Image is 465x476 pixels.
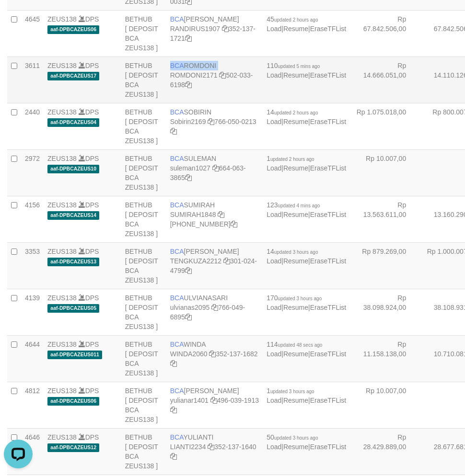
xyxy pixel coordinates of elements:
td: SOBIRIN 766-050-0213 [166,103,263,150]
span: BCA [170,62,184,69]
a: Resume [283,211,308,218]
span: BCA [170,340,184,348]
a: RANDIRUS1907 [170,25,220,33]
span: 45 [267,15,318,23]
a: Resume [283,350,308,358]
span: BCA [170,15,184,23]
span: BCA [170,248,184,255]
td: DPS [44,57,121,103]
span: aaf-DPBCAZEUS10 [47,165,99,173]
td: 4645 [21,11,44,57]
span: 14 [267,248,318,255]
a: Copy LIANTI2234 to clipboard [208,443,214,451]
td: BETHUB [ DEPOSIT BCA ZEUS138 ] [121,11,166,57]
span: 110 [267,62,320,69]
a: Copy WINDA2060 to clipboard [209,350,216,358]
td: [PERSON_NAME] 301-024-4799 [166,243,263,289]
td: DPS [44,336,121,382]
span: updated 2 hours ago [270,157,314,162]
td: BETHUB [ DEPOSIT BCA ZEUS138 ] [121,243,166,289]
td: DPS [44,103,121,150]
td: 2972 [21,150,44,196]
td: Rp 14.666.051,00 [350,57,420,103]
a: Resume [283,118,308,125]
a: Copy yulianar1401 to clipboard [210,397,217,404]
td: [PERSON_NAME] 496-039-1913 [166,382,263,429]
td: SULEMAN 664-063-3865 [166,150,263,196]
td: Rp 10.007,00 [350,150,420,196]
span: aaf-DPBCAZEUS17 [47,72,99,80]
td: Rp 879.269,00 [350,243,420,289]
td: 2440 [21,103,44,150]
span: 170 [267,294,322,302]
a: EraseTFList [310,257,346,265]
td: Rp 28.429.889,00 [350,429,420,475]
span: aaf-DPBCAZEUS06 [47,25,99,34]
td: BETHUB [ DEPOSIT BCA ZEUS138 ] [121,429,166,475]
span: 1 [267,387,314,395]
span: updated 3 hours ago [274,249,318,255]
a: ZEUS138 [47,340,77,348]
span: | | [267,387,346,404]
a: ZEUS138 [47,387,77,395]
td: 4646 [21,429,44,475]
td: 4644 [21,336,44,382]
td: DPS [44,243,121,289]
a: yulianar1401 [170,397,209,404]
span: BCA [170,387,184,395]
span: aaf-DPBCAZEUS011 [47,351,102,359]
span: 114 [267,340,322,348]
td: BETHUB [ DEPOSIT BCA ZEUS138 ] [121,57,166,103]
td: ROMDONI 502-033-6198 [166,57,263,103]
td: DPS [44,11,121,57]
a: Copy TENGKUZA2212 to clipboard [223,257,230,265]
td: DPS [44,382,121,429]
td: BETHUB [ DEPOSIT BCA ZEUS138 ] [121,289,166,336]
a: SUMIRAH1848 [170,211,216,218]
td: 3611 [21,57,44,103]
td: ULVIANASARI 766-049-6895 [166,289,263,336]
span: updated 2 hours ago [274,110,318,115]
a: Load [267,71,281,79]
a: EraseTFList [310,350,346,358]
span: aaf-DPBCAZEUS06 [47,397,99,405]
a: suleman1027 [170,164,210,172]
a: EraseTFList [310,397,346,404]
a: ZEUS138 [47,108,77,116]
a: Copy 4960391913 to clipboard [170,406,177,414]
span: updated 3 hours ago [274,435,318,441]
a: Copy ulvianas2095 to clipboard [211,304,218,311]
span: 123 [267,201,320,209]
a: Copy 6640633865 to clipboard [185,174,192,181]
span: BCA [170,155,184,162]
td: DPS [44,429,121,475]
a: EraseTFList [310,304,346,311]
span: updated 5 mins ago [278,64,320,69]
td: 4139 [21,289,44,336]
a: ZEUS138 [47,155,77,162]
a: Resume [283,443,308,451]
span: | | [267,201,346,218]
a: Load [267,350,281,358]
a: ZEUS138 [47,62,77,69]
td: YULIANTI 352-137-1640 [166,429,263,475]
span: updated 2 hours ago [274,17,318,23]
span: | | [267,248,346,265]
a: ZEUS138 [47,248,77,255]
a: Copy 3010244799 to clipboard [185,267,192,274]
span: | | [267,62,346,79]
span: updated 48 secs ago [278,342,323,348]
a: Copy 7660496895 to clipboard [185,313,192,321]
span: updated 3 hours ago [270,389,314,394]
a: Load [267,164,281,172]
a: Sobirin2169 [170,118,206,125]
span: | | [267,340,346,358]
span: BCA [170,201,184,209]
a: Copy 8692458906 to clipboard [231,220,237,228]
a: ZEUS138 [47,433,77,441]
span: aaf-DPBCAZEUS04 [47,118,99,126]
a: Copy SUMIRAH1848 to clipboard [218,211,224,218]
span: aaf-DPBCAZEUS13 [47,258,99,266]
span: updated 4 mins ago [278,203,320,208]
td: DPS [44,150,121,196]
